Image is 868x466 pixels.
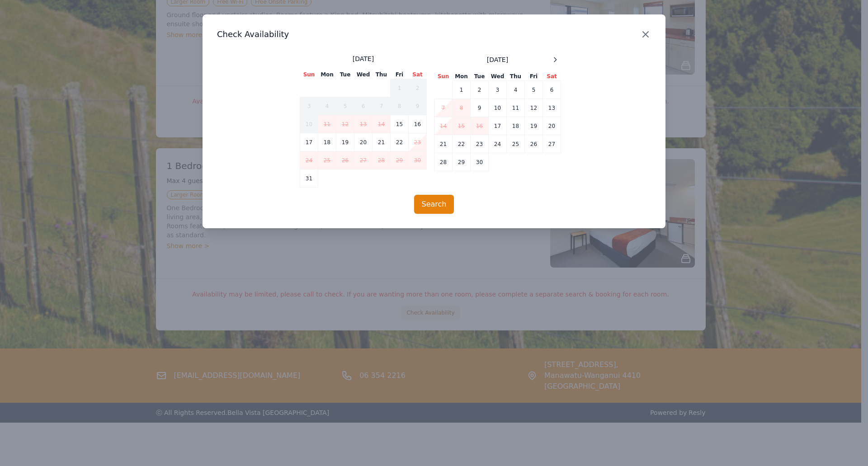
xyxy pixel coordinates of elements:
[217,29,651,40] h3: Check Availability
[489,135,507,153] td: 24
[471,81,489,99] td: 2
[409,97,427,115] td: 9
[300,115,318,133] td: 10
[318,151,336,169] td: 25
[336,97,354,115] td: 5
[471,72,489,81] th: Tue
[354,97,373,115] td: 6
[434,153,453,171] td: 28
[373,97,391,115] td: 7
[318,115,336,133] td: 11
[507,99,525,117] td: 11
[300,169,318,188] td: 31
[373,151,391,169] td: 28
[391,71,409,79] th: Fri
[453,81,471,99] td: 1
[354,115,373,133] td: 13
[543,135,561,153] td: 27
[471,117,489,135] td: 16
[318,97,336,115] td: 4
[409,151,427,169] td: 30
[453,135,471,153] td: 22
[489,99,507,117] td: 10
[489,81,507,99] td: 3
[336,115,354,133] td: 12
[434,99,453,117] td: 7
[391,79,409,97] td: 1
[525,135,543,153] td: 26
[525,81,543,99] td: 5
[471,135,489,153] td: 23
[434,135,453,153] td: 21
[525,117,543,135] td: 19
[507,81,525,99] td: 4
[434,117,453,135] td: 14
[543,72,561,81] th: Sat
[300,133,318,151] td: 17
[507,117,525,135] td: 18
[354,133,373,151] td: 20
[543,117,561,135] td: 20
[300,97,318,115] td: 3
[414,195,454,214] button: Search
[373,133,391,151] td: 21
[489,117,507,135] td: 17
[409,79,427,97] td: 2
[300,71,318,79] th: Sun
[453,72,471,81] th: Mon
[336,133,354,151] td: 19
[543,81,561,99] td: 6
[354,71,373,79] th: Wed
[471,99,489,117] td: 9
[391,133,409,151] td: 22
[453,99,471,117] td: 8
[507,135,525,153] td: 25
[391,151,409,169] td: 29
[489,72,507,81] th: Wed
[409,71,427,79] th: Sat
[525,99,543,117] td: 12
[507,72,525,81] th: Thu
[453,153,471,171] td: 29
[300,151,318,169] td: 24
[354,151,373,169] td: 27
[525,72,543,81] th: Fri
[336,71,354,79] th: Tue
[391,97,409,115] td: 8
[409,133,427,151] td: 23
[471,153,489,171] td: 30
[318,133,336,151] td: 18
[487,55,508,64] span: [DATE]
[409,115,427,133] td: 16
[353,54,374,63] span: [DATE]
[318,71,336,79] th: Mon
[373,71,391,79] th: Thu
[543,99,561,117] td: 13
[391,115,409,133] td: 15
[373,115,391,133] td: 14
[336,151,354,169] td: 26
[453,117,471,135] td: 15
[434,72,453,81] th: Sun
